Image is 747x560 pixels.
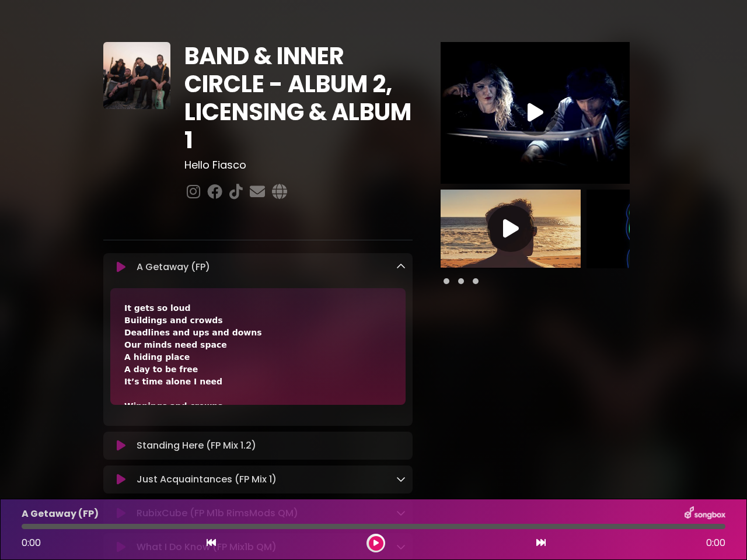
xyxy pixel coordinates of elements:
span: 0:00 [22,536,41,549]
span: 0:00 [706,536,725,550]
p: Just Acquaintances (FP Mix 1) [137,473,277,487]
img: EXJLrnqQRf2NncmboJjL [103,42,170,109]
p: Standing Here (FP Mix 1.2) [137,439,256,453]
img: Video Thumbnail [441,42,630,184]
img: songbox-logo-white.png [685,506,725,521]
h3: Hello Fiasco [184,159,413,171]
img: Video Thumbnail [441,190,581,268]
h1: BAND & INNER CIRCLE - ALBUM 2, LICENSING & ALBUM 1 [184,42,413,154]
p: A Getaway (FP) [137,260,210,274]
p: A Getaway (FP) [22,507,99,521]
img: Video Thumbnail [587,190,727,268]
